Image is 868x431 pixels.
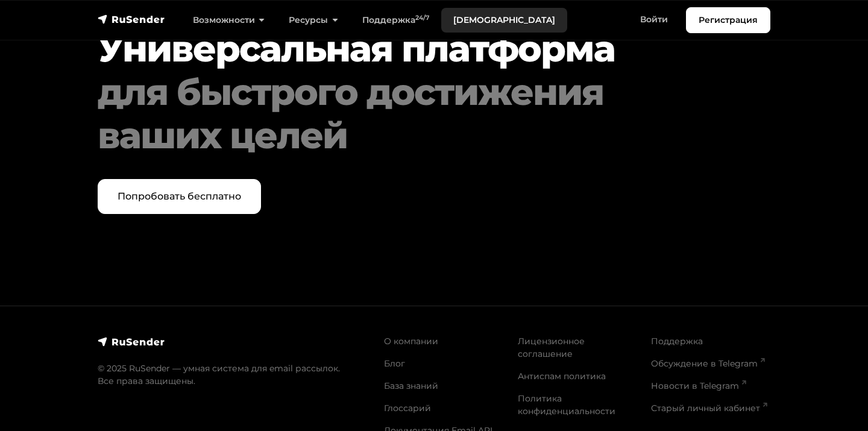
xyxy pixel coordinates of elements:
[651,358,765,369] a: Обсуждение в Telegram
[384,336,438,347] a: О компании
[98,27,713,157] h2: Универсальная платформа
[181,8,277,33] a: Возможности
[518,371,606,382] a: Антиспам политика
[384,358,405,369] a: Блог
[651,403,767,414] a: Старый личный кабинет
[518,336,585,359] a: Лицензионное соглашение
[98,336,165,348] img: RuSender
[628,7,680,32] a: Войти
[98,362,370,388] p: © 2025 RuSender — умная система для email рассылок. Все права защищены.
[651,336,703,347] a: Поддержка
[384,403,431,414] a: Глоссарий
[651,380,746,391] a: Новости в Telegram
[98,179,261,214] a: Попробовать бесплатно
[518,393,615,417] a: Политика конфиденциальности
[384,380,438,391] a: База знаний
[98,13,165,25] img: RuSender
[98,71,713,157] div: для быстрого достижения ваших целей
[441,8,567,33] a: [DEMOGRAPHIC_DATA]
[350,8,441,33] a: Поддержка24/7
[277,8,350,33] a: Ресурсы
[415,14,429,22] sup: 24/7
[686,7,770,33] a: Регистрация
